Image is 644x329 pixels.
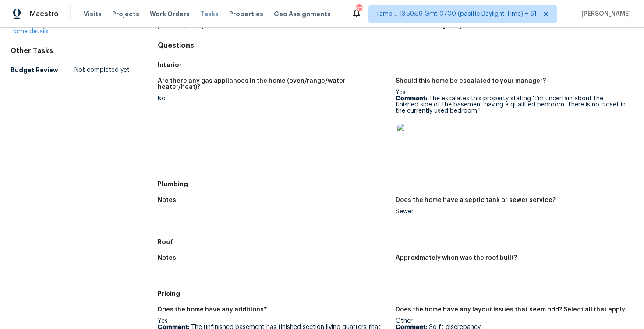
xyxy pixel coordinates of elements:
[158,237,633,246] h5: Roof
[158,197,178,203] h5: Notes:
[158,60,633,69] h5: Interior
[84,10,102,18] span: Visits
[30,10,59,18] span: Maestro
[274,10,331,18] span: Geo Assignments
[158,255,178,261] h5: Notes:
[150,10,190,18] span: Work Orders
[11,66,58,74] h5: Budget Review
[396,78,546,84] h5: Should this home be escalated to your manager?
[74,66,130,74] span: Not completed yet
[376,10,537,18] span: Tamp[…]3:59:59 Gmt 0700 (pacific Daylight Time) + 61
[396,255,517,261] h5: Approximately when was the roof built?
[229,10,263,18] span: Properties
[396,89,626,157] div: Yes
[396,307,626,313] h5: Does the home have any layout issues that seem odd? Select all that apply.
[11,46,130,55] div: Other Tasks
[158,78,389,90] h5: Are there any gas appliances in the home (oven/range/water heater/heat)?
[158,307,267,313] h5: Does the home have any additions?
[578,10,631,18] span: [PERSON_NAME]
[396,209,626,215] div: Sewer
[158,96,389,102] div: No
[112,10,139,18] span: Projects
[158,180,633,188] h5: Plumbing
[396,96,626,114] p: The escalates this property stating "I’m uncertain about the finished side of the basement having...
[158,41,633,50] h4: Questions
[396,96,427,102] b: Comment:
[356,5,362,14] div: 878
[200,11,219,17] span: Tasks
[158,289,633,298] h5: Pricing
[396,197,556,203] h5: Does the home have a septic tank or sewer service?
[11,28,49,35] a: Home details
